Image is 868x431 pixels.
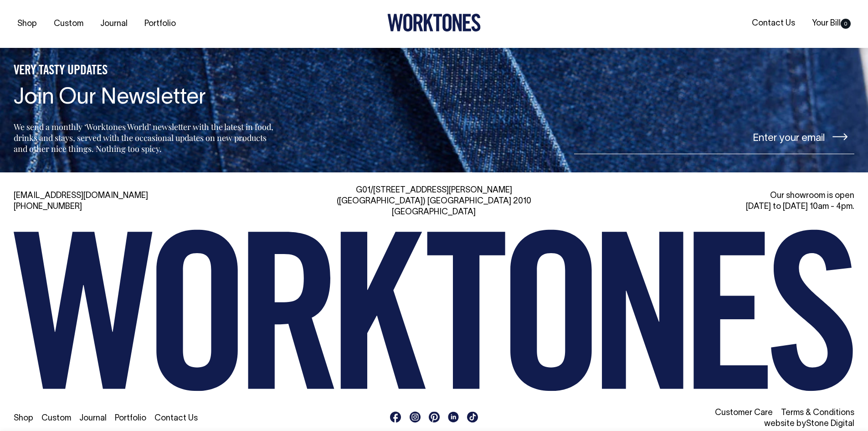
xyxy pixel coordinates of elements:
[14,63,276,79] h5: VERY TASTY UPDATES
[781,409,854,417] a: Terms & Conditions
[14,203,82,211] a: [PHONE_NUMBER]
[97,16,131,31] a: Journal
[50,16,87,31] a: Custom
[79,415,107,422] a: Journal
[141,16,180,31] a: Portfolio
[298,185,570,218] div: G01/[STREET_ADDRESS][PERSON_NAME] ([GEOGRAPHIC_DATA]) [GEOGRAPHIC_DATA] 2010 [GEOGRAPHIC_DATA]
[715,409,773,417] a: Customer Care
[154,415,198,422] a: Contact Us
[748,16,799,31] a: Contact Us
[841,19,851,29] span: 0
[41,415,71,422] a: Custom
[574,120,854,154] input: Enter your email
[806,420,854,428] a: Stone Digital
[115,415,146,422] a: Portfolio
[14,86,276,110] h4: Join Our Newsletter
[583,419,854,430] li: website by
[14,192,148,200] a: [EMAIL_ADDRESS][DOMAIN_NAME]
[808,16,854,31] a: Your Bill0
[14,415,33,422] a: Shop
[583,191,854,213] div: Our showroom is open [DATE] to [DATE] 10am - 4pm.
[14,121,276,154] p: We send a monthly ‘Worktones World’ newsletter with the latest in food, drinks and stays, served ...
[14,16,41,31] a: Shop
